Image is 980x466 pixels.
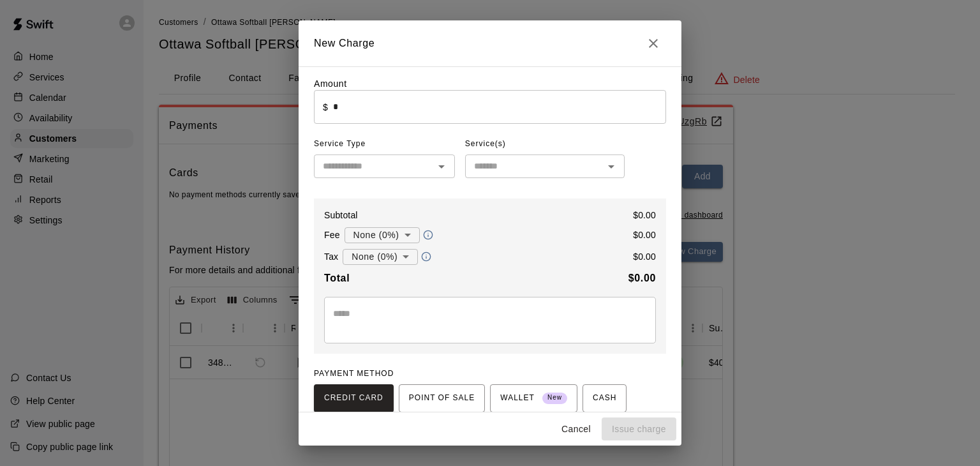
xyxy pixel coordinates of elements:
b: $ 0.00 [628,273,656,283]
div: None (0%) [343,245,418,269]
button: Close [641,31,666,56]
span: CREDIT CARD [324,388,383,409]
button: CASH [583,384,627,412]
span: New [542,389,567,407]
button: Open [433,158,450,176]
button: Cancel [556,417,597,441]
b: Total [324,273,350,283]
button: WALLET New [490,384,577,412]
p: $ 0.00 [633,250,656,263]
p: $ 0.00 [633,209,656,222]
span: PAYMENT METHOD [314,369,394,378]
p: $ 0.00 [633,229,656,241]
h2: New Charge [299,20,681,66]
button: CREDIT CARD [314,384,394,412]
p: Fee [324,229,340,241]
button: Open [602,158,620,176]
span: POINT OF SALE [409,388,475,409]
p: Tax [324,250,338,263]
p: $ [323,101,328,114]
span: Service(s) [465,134,506,154]
p: Subtotal [324,209,358,222]
span: CASH [593,388,616,409]
button: POINT OF SALE [399,384,485,412]
span: WALLET [500,388,567,409]
div: None (0%) [345,223,420,247]
span: Service Type [314,134,455,154]
label: Amount [314,79,347,89]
